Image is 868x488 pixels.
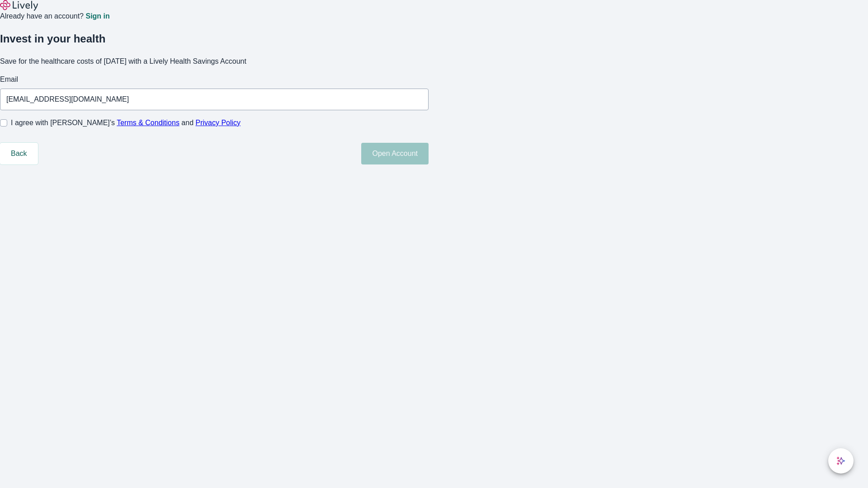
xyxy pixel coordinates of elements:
svg: Lively AI Assistant [836,456,845,465]
a: Privacy Policy [196,119,241,127]
a: Sign in [85,13,109,20]
a: Terms & Conditions [117,119,179,127]
span: I agree with [PERSON_NAME]’s and [11,117,241,128]
button: chat [828,448,854,474]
